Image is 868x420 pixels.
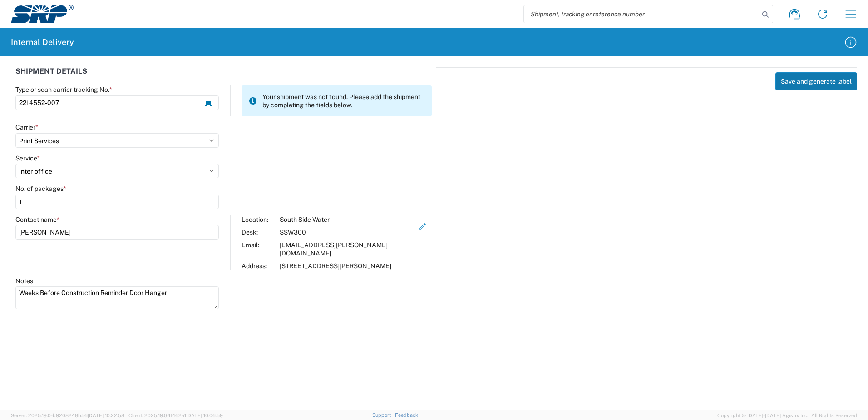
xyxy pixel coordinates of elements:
img: srp [11,5,74,23]
div: South Side Water [280,215,414,224]
label: Contact name [15,215,59,224]
label: Carrier [15,123,38,131]
a: Support [372,412,395,418]
div: [STREET_ADDRESS][PERSON_NAME] [280,262,414,270]
label: Notes [15,277,33,285]
div: [EMAIL_ADDRESS][PERSON_NAME][DOMAIN_NAME] [280,241,414,257]
label: No. of packages [15,185,66,193]
label: Service [15,154,40,162]
div: Address: [242,262,275,270]
label: Type or scan carrier tracking No. [15,85,112,94]
button: Save and generate label [775,72,857,90]
a: Feedback [395,412,418,418]
div: SSW300 [280,228,414,236]
span: Server: 2025.19.0-b9208248b56 [11,413,124,418]
div: Location: [242,215,275,224]
span: Copyright © [DATE]-[DATE] Agistix Inc., All Rights Reserved [717,411,857,420]
span: [DATE] 10:06:59 [186,413,223,418]
span: Client: 2025.19.0-1f462a1 [128,413,223,418]
input: Shipment, tracking or reference number [524,5,759,23]
span: Your shipment was not found. Please add the shipment by completing the fields below. [262,93,424,109]
div: Email: [242,241,275,257]
span: [DATE] 10:22:58 [88,413,124,418]
div: SHIPMENT DETAILS [15,67,432,85]
div: Desk: [242,228,275,236]
h2: Internal Delivery [11,37,74,48]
